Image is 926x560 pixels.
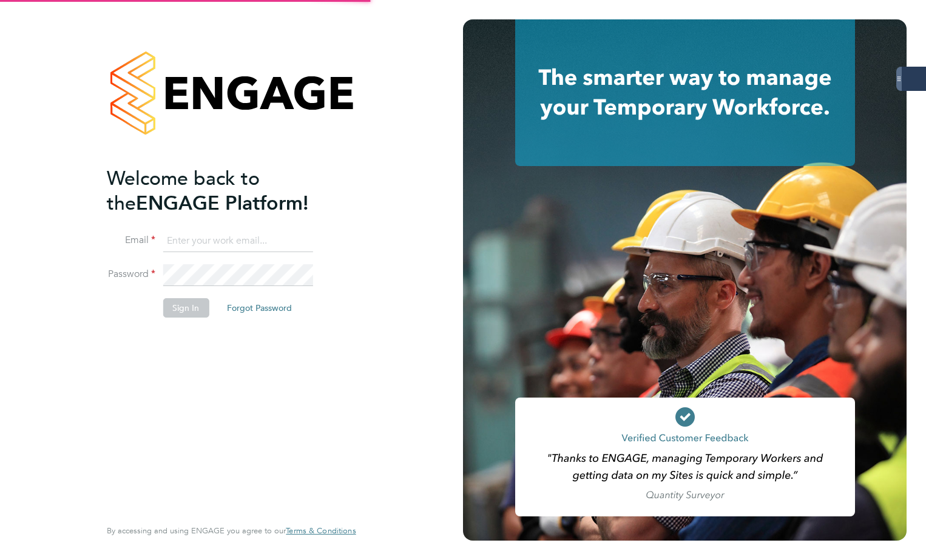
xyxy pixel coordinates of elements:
[163,298,209,318] button: Sign In
[294,234,308,248] keeper-lock: Open Keeper Popup
[286,525,356,536] span: Terms & Conditions
[217,298,302,318] button: Forgot Password
[107,167,260,215] span: Welcome back to the
[107,268,155,281] label: Password
[107,166,343,216] h2: ENGAGE Platform!
[107,525,356,536] span: By accessing and using ENGAGE you agree to our
[286,526,356,536] a: Terms & Conditions
[163,230,313,252] input: Enter your work email...
[107,234,155,247] label: Email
